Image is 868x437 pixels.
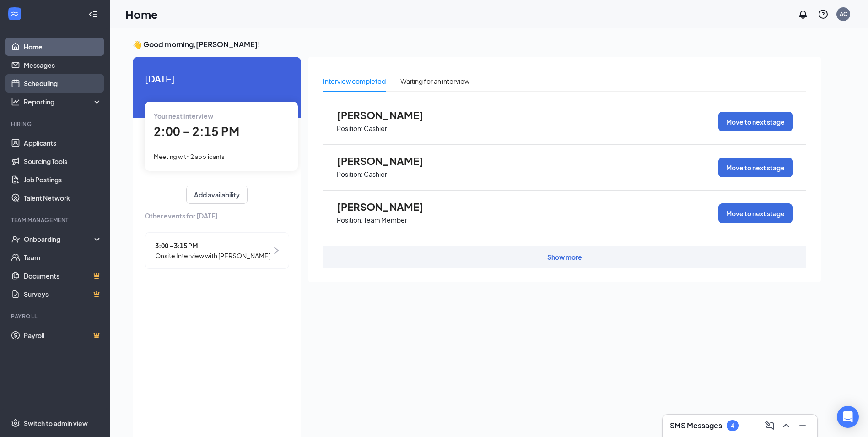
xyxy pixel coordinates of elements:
[781,420,792,431] svg: ChevronUp
[24,170,102,189] a: Job Postings
[323,76,386,86] div: Interview completed
[24,152,102,170] a: Sourcing Tools
[154,153,225,160] span: Meeting with 2 applicants
[818,9,829,20] svg: QuestionInfo
[337,109,437,121] span: [PERSON_NAME]
[145,71,289,86] span: [DATE]
[10,9,19,18] svg: WorkstreamLogo
[88,10,97,19] svg: Collapse
[337,124,363,133] p: Position:
[154,112,213,120] span: Your next interview
[400,76,469,86] div: Waiting for an interview
[764,420,775,431] svg: ComposeMessage
[337,155,437,167] span: [PERSON_NAME]
[24,285,102,303] a: SurveysCrown
[11,120,100,128] div: Hiring
[155,240,270,251] span: 3:00 - 3:15 PM
[779,418,793,433] button: ChevronUp
[762,418,777,433] button: ComposeMessage
[24,134,102,152] a: Applicants
[547,252,582,262] div: Show more
[11,235,20,244] svg: UserCheck
[364,216,407,224] p: Team Member
[133,39,821,49] h3: 👋 Good morning, [PERSON_NAME] !
[718,203,793,223] button: Move to next stage
[837,406,859,428] div: Open Intercom Messenger
[731,422,734,430] div: 4
[24,235,94,244] div: Onboarding
[795,418,810,433] button: Minimize
[24,74,102,93] a: Scheduling
[718,158,793,177] button: Move to next stage
[364,124,387,133] p: Cashier
[145,211,289,221] span: Other events for [DATE]
[24,326,102,344] a: PayrollCrown
[337,216,363,224] p: Position:
[798,9,809,20] svg: Notifications
[364,170,387,179] p: Cashier
[24,38,102,56] a: Home
[24,267,102,285] a: DocumentsCrown
[24,97,102,106] div: Reporting
[11,97,20,106] svg: Analysis
[24,419,88,428] div: Switch to admin view
[154,124,239,139] span: 2:00 - 2:15 PM
[24,248,102,267] a: Team
[11,419,20,428] svg: Settings
[24,189,102,207] a: Talent Network
[24,56,102,74] a: Messages
[155,251,270,261] span: Onsite Interview with [PERSON_NAME]
[718,112,793,131] button: Move to next stage
[186,186,248,204] button: Add availability
[797,420,808,431] svg: Minimize
[11,216,100,224] div: Team Management
[337,201,437,213] span: [PERSON_NAME]
[337,170,363,179] p: Position:
[125,6,158,22] h1: Home
[840,10,847,18] div: AC
[670,421,722,431] h3: SMS Messages
[11,312,100,320] div: Payroll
